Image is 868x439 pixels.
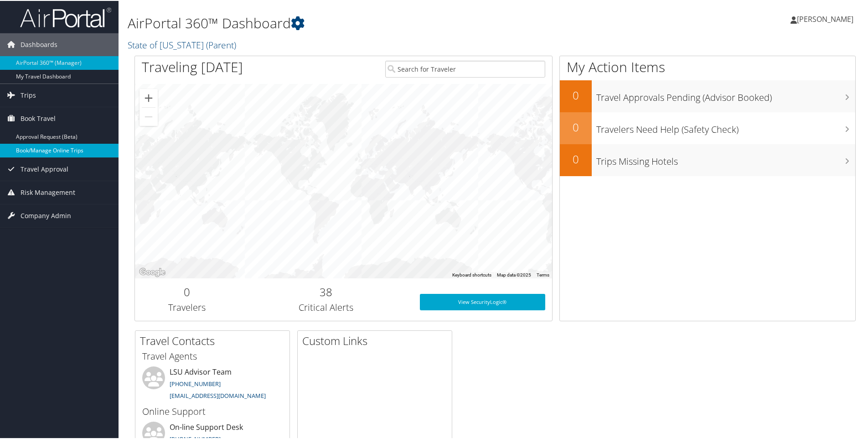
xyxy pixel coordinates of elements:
input: Search for Traveler [385,60,545,77]
h2: 0 [560,119,592,134]
li: LSU Advisor Team [138,366,287,403]
a: [PHONE_NUMBER] [170,379,221,387]
h2: Custom Links [302,332,452,348]
img: Google [137,266,167,277]
h1: AirPortal 360™ Dashboard [128,13,618,32]
span: Risk Management [21,180,75,203]
span: Map data ©2025 [497,272,531,277]
a: 0Travelers Need Help (Safety Check) [560,111,855,143]
span: Book Travel [21,106,56,129]
button: Keyboard shortcuts [452,271,491,277]
h3: Critical Alerts [246,300,406,313]
a: [EMAIL_ADDRESS][DOMAIN_NAME] [170,391,266,399]
h2: 0 [560,151,592,166]
a: 0Trips Missing Hotels [560,143,855,175]
button: Zoom out [139,107,158,125]
h2: 38 [246,283,406,299]
h3: Travel Approvals Pending (Advisor Booked) [596,86,855,103]
a: Open this area in Google Maps (opens a new window) [137,266,167,277]
h3: Travelers Need Help (Safety Check) [596,118,855,135]
h1: My Action Items [560,57,855,76]
h3: Trips Missing Hotels [596,150,855,167]
h1: Traveling [DATE] [142,57,243,76]
span: Trips [21,83,36,106]
span: Company Admin [21,204,71,226]
span: Travel Approval [21,157,68,180]
span: Dashboards [21,32,57,55]
a: [PERSON_NAME] [790,5,863,32]
h3: Online Support [142,404,283,417]
a: 0Travel Approvals Pending (Advisor Booked) [560,79,855,111]
img: airportal-logo.png [20,6,111,27]
h3: Travelers [142,300,232,313]
h2: 0 [560,87,592,102]
a: View SecurityLogic® [420,293,545,309]
a: Terms (opens in new tab) [537,272,549,277]
h3: Travel Agents [142,349,283,362]
button: Zoom in [139,88,158,106]
span: [PERSON_NAME] [797,13,853,23]
a: State of [US_STATE] (Parent) [128,38,238,50]
h2: Travel Contacts [140,332,289,348]
h2: 0 [142,283,232,299]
